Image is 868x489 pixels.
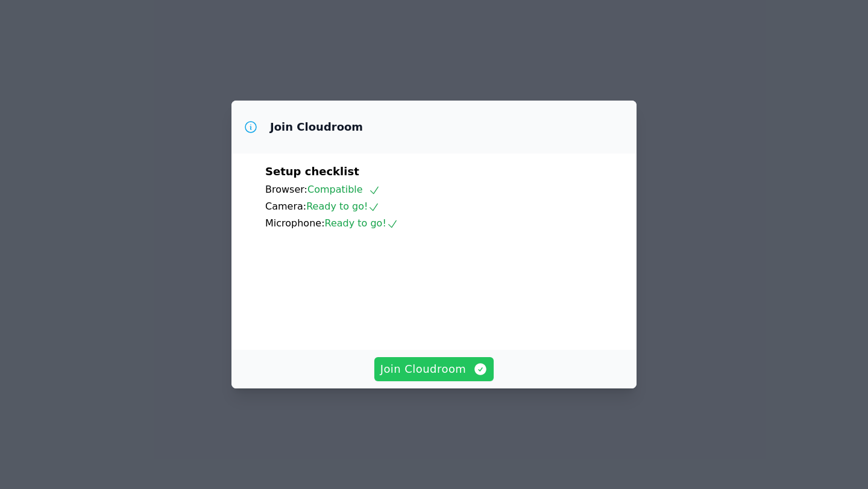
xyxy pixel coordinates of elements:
span: Join Cloudroom [380,361,488,378]
button: Join Cloudroom [374,357,494,381]
span: Setup checklist [265,165,359,178]
span: Ready to go! [306,201,380,212]
span: Microphone: [265,217,325,229]
h3: Join Cloudroom [270,120,363,134]
span: Ready to go! [325,217,398,229]
span: Browser: [265,184,307,195]
span: Camera: [265,201,306,212]
span: Compatible [307,184,380,195]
